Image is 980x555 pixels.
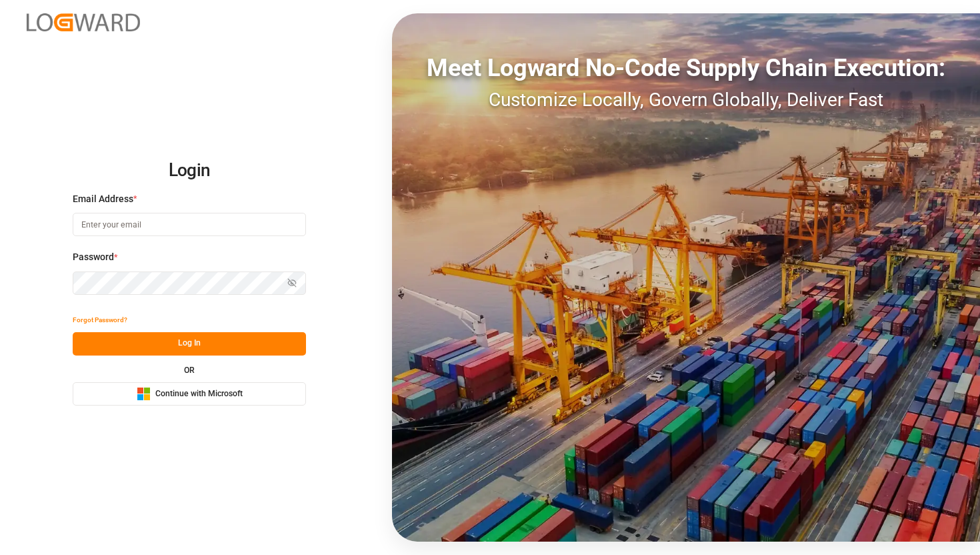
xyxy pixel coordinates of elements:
[73,149,306,192] h2: Login
[73,250,114,264] span: Password
[73,332,306,356] button: Log In
[392,86,980,114] div: Customize Locally, Govern Globally, Deliver Fast
[155,388,243,400] span: Continue with Microsoft
[73,213,306,236] input: Enter your email
[73,309,127,332] button: Forgot Password?
[27,13,140,31] img: Logward_new_orange.png
[73,192,133,206] span: Email Address
[184,366,195,374] small: OR
[73,382,306,406] button: Continue with Microsoft
[392,50,980,86] div: Meet Logward No-Code Supply Chain Execution:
